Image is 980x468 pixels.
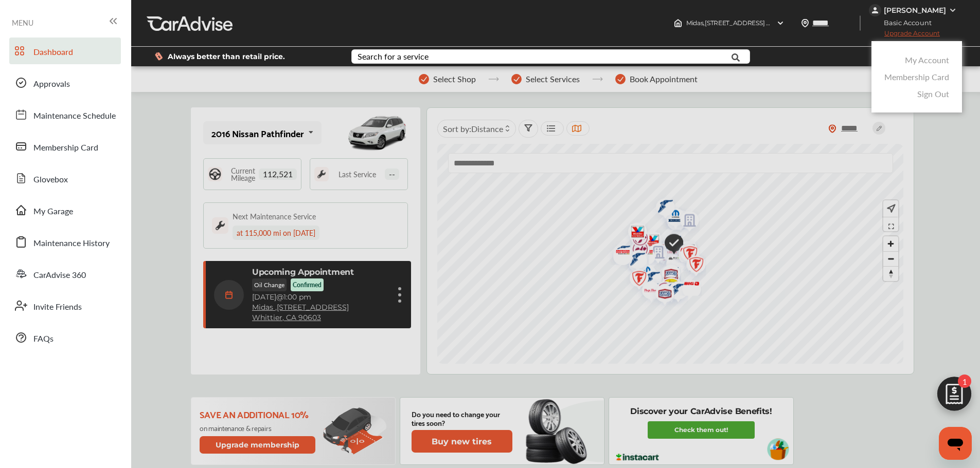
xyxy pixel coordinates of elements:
[9,197,121,223] a: My Garage
[9,324,121,351] a: FAQs
[33,205,73,218] span: My Garage
[9,69,121,96] a: Approvals
[9,101,121,128] a: Maintenance Schedule
[33,46,73,59] span: Dashboard
[905,54,949,66] a: My Account
[155,52,163,61] img: dollor_label_vector.a70140d1.svg
[958,375,971,388] span: 1
[33,78,70,91] span: Approvals
[33,141,98,155] span: Membership Card
[33,173,68,186] span: Glovebox
[9,229,121,255] a: Maintenance History
[33,237,110,250] span: Maintenance History
[930,372,979,421] img: edit-cartIcon.11d11f9a.svg
[9,165,121,192] a: Glovebox
[168,53,285,60] span: Always better than retail price.
[9,260,121,287] a: CarAdvise 360
[33,332,54,346] span: FAQs
[33,301,82,314] span: Invite Friends
[12,18,33,27] span: MENU
[884,71,949,83] a: Membership Card
[33,109,116,123] span: Maintenance Schedule
[9,133,121,160] a: Membership Card
[9,292,121,319] a: Invite Friends
[917,88,949,100] a: Sign Out
[358,52,429,61] div: Search for a service
[33,269,86,282] span: CarAdvise 360
[9,38,121,64] a: Dashboard
[939,427,972,460] iframe: Button to launch messaging window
